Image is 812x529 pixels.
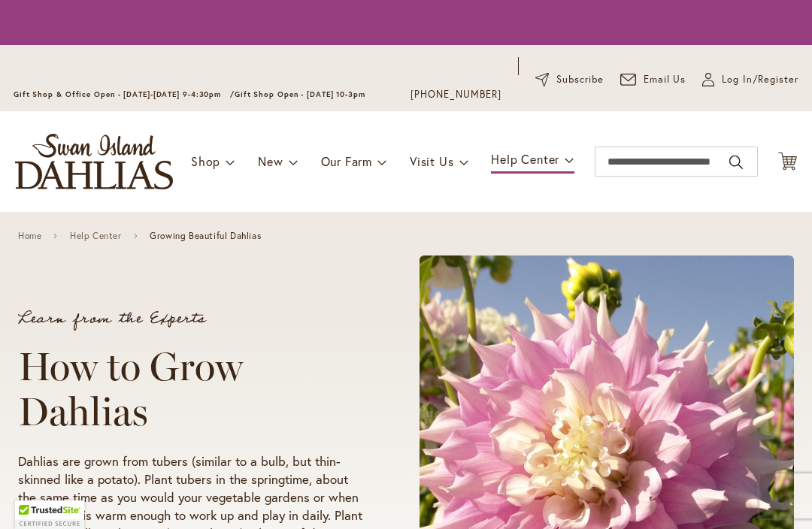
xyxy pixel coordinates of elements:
span: Shop [191,153,220,169]
span: Gift Shop & Office Open - [DATE]-[DATE] 9-4:30pm / [14,89,235,99]
h1: How to Grow Dahlias [18,344,362,434]
span: Log In/Register [722,72,798,87]
a: Help Center [70,231,122,241]
a: Subscribe [535,72,604,87]
a: [PHONE_NUMBER] [411,87,501,102]
span: Gift Shop Open - [DATE] 10-3pm [235,89,365,99]
a: Home [18,231,41,241]
span: New [258,153,283,169]
span: Growing Beautiful Dahlias [150,231,261,241]
a: Log In/Register [702,72,798,87]
span: Visit Us [410,153,453,169]
a: Email Us [620,72,686,87]
span: Email Us [644,72,686,87]
a: store logo [15,134,173,189]
span: Help Center [491,151,559,167]
span: Our Farm [321,153,372,169]
p: Learn from the Experts [18,311,362,326]
span: Subscribe [556,72,604,87]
